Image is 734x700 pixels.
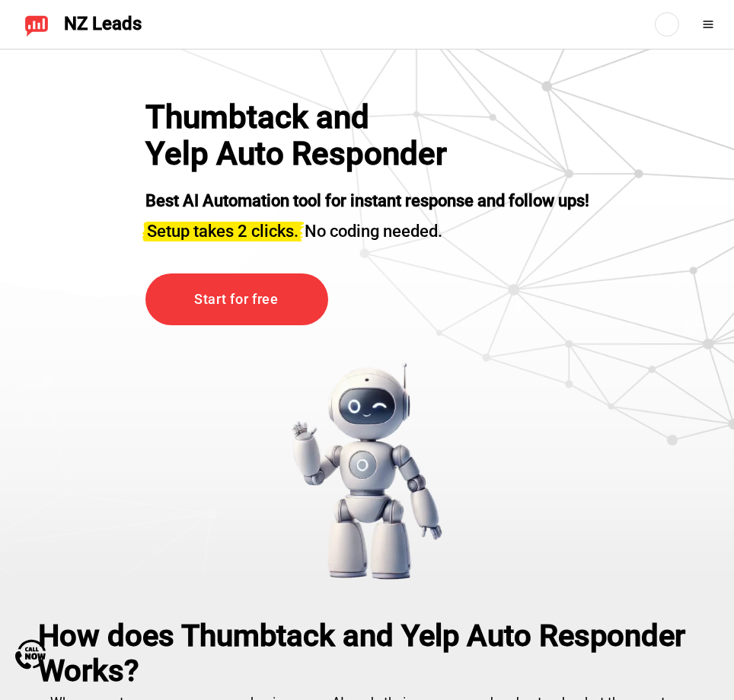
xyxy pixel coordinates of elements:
[38,618,696,689] h2: How does Thumbtack and Yelp Auto Responder Works?
[145,136,465,172] h1: Yelp Auto Responder
[64,14,142,35] span: NZ Leads
[145,191,589,210] strong: Best AI Automation tool for instant response and follow ups!
[145,99,465,136] div: Thumbtack and
[145,273,328,326] a: Start for free
[24,12,49,37] img: NZ Leads logo
[147,222,298,241] span: Setup takes 2 clicks.
[145,213,589,243] h3: No coding needed.
[15,639,46,670] img: Call Now
[291,362,443,580] img: yelp bot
